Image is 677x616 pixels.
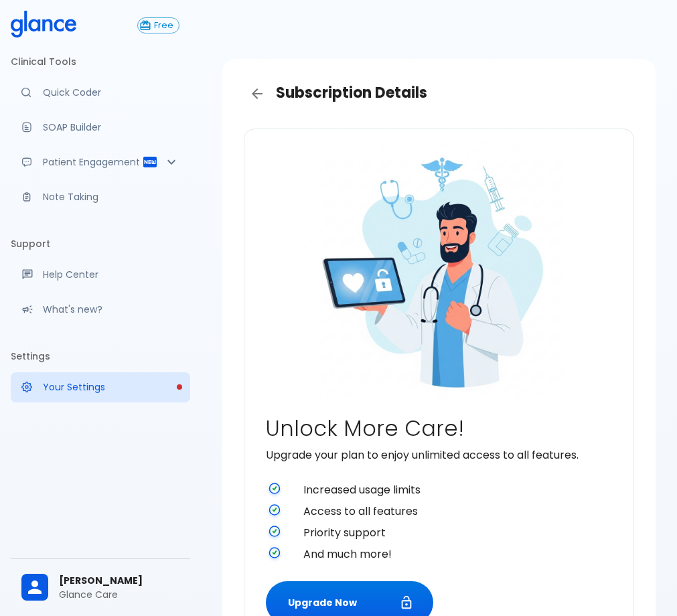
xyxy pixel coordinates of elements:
[11,564,190,611] div: [PERSON_NAME]Glance Care
[137,17,179,33] button: Free
[303,525,612,541] span: Priority support
[11,112,190,142] a: Docugen: Compose a clinical documentation in seconds
[11,228,190,260] li: Support
[244,80,634,107] h3: Subscription Details
[43,121,179,134] p: SOAP Builder
[11,340,190,372] li: Settings
[266,416,612,441] h2: Unlock More Care!
[303,504,612,520] span: Access to all features
[43,155,142,169] p: Patient Engagement
[59,574,179,588] span: [PERSON_NAME]
[11,78,190,107] a: Moramiz: Find ICD10AM codes instantly
[11,295,190,324] div: Recent updates and feature releases
[11,182,190,212] a: Advanced note-taking
[11,46,190,78] li: Clinical Tools
[43,303,179,316] p: What's new?
[303,482,612,498] span: Increased usage limits
[266,447,612,463] p: Upgrade your plan to enjoy unlimited access to all features.
[43,190,179,204] p: Note Taking
[305,135,573,402] img: doctor-unlocking-care
[11,372,190,402] a: Please complete account setup
[43,268,179,281] p: Help Center
[11,260,190,289] a: Get help from our support team
[11,147,190,177] div: Patient Reports & Referrals
[149,21,179,31] span: Free
[59,588,179,601] p: Glance Care
[137,17,190,33] a: Click to view or change your subscription
[244,80,271,107] a: Back
[43,380,179,394] p: Your Settings
[303,546,612,562] span: And much more!
[43,86,179,99] p: Quick Coder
